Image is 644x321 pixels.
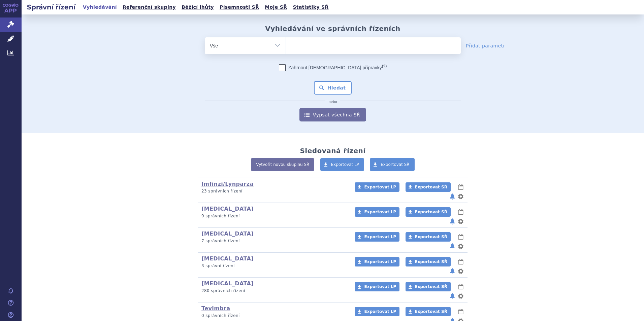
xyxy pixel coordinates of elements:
[81,3,119,12] a: Vyhledávání
[415,210,447,214] span: Exportovat SŘ
[300,147,365,155] h2: Sledovaná řízení
[201,238,346,244] p: 7 správních řízení
[457,267,464,275] button: nastavení
[364,235,396,239] span: Exportovat LP
[381,162,410,167] span: Exportovat SŘ
[325,100,341,104] i: nebo
[201,280,254,287] a: [MEDICAL_DATA]
[180,3,216,12] a: Běžící lhůty
[415,235,447,239] span: Exportovat SŘ
[355,257,399,266] a: Exportovat LP
[364,259,396,264] span: Exportovat LP
[201,255,254,262] a: [MEDICAL_DATA]
[382,64,387,68] abbr: (?)
[457,192,464,201] button: nastavení
[449,192,456,201] button: notifikace
[355,207,399,217] a: Exportovat LP
[201,230,254,237] a: [MEDICAL_DATA]
[331,162,359,167] span: Exportovat LP
[457,283,464,291] button: lhůty
[415,259,447,264] span: Exportovat SŘ
[457,242,464,250] button: nastavení
[279,64,387,71] label: Zahrnout [DEMOGRAPHIC_DATA] přípravky
[406,232,451,242] a: Exportovat SŘ
[457,183,464,191] button: lhůty
[201,313,346,319] p: 0 správních řízení
[201,213,346,219] p: 9 správních řízení
[355,232,399,242] a: Exportovat LP
[406,307,451,316] a: Exportovat SŘ
[457,308,464,316] button: lhůty
[291,3,330,12] a: Statistiky SŘ
[466,42,505,49] a: Přidat parametr
[265,25,400,33] h2: Vyhledávání ve správních řízeních
[364,284,396,289] span: Exportovat LP
[406,182,451,192] a: Exportovat SŘ
[457,233,464,241] button: lhůty
[201,206,254,212] a: [MEDICAL_DATA]
[449,292,456,300] button: notifikace
[457,208,464,216] button: lhůty
[263,3,289,12] a: Moje SŘ
[406,257,451,266] a: Exportovat SŘ
[355,307,399,316] a: Exportovat LP
[218,3,261,12] a: Písemnosti SŘ
[364,309,396,314] span: Exportovat LP
[201,188,346,194] p: 23 správních řízení
[406,207,451,217] a: Exportovat SŘ
[457,292,464,300] button: nastavení
[320,158,364,171] a: Exportovat LP
[415,185,447,189] span: Exportovat SŘ
[299,108,366,121] a: Vypsat všechna SŘ
[314,81,352,95] button: Hledat
[406,282,451,291] a: Exportovat SŘ
[121,3,178,12] a: Referenční skupiny
[364,210,396,214] span: Exportovat LP
[415,309,447,314] span: Exportovat SŘ
[415,284,447,289] span: Exportovat SŘ
[22,2,81,12] h2: Správní řízení
[201,305,230,312] a: Tevimbra
[449,217,456,225] button: notifikace
[201,181,254,187] a: Imfinzi/Lynparza
[251,158,314,171] a: Vytvořit novou skupinu SŘ
[201,288,346,294] p: 280 správních řízení
[449,267,456,275] button: notifikace
[355,282,399,291] a: Exportovat LP
[370,158,415,171] a: Exportovat SŘ
[201,263,346,269] p: 3 správní řízení
[457,217,464,225] button: nastavení
[449,242,456,250] button: notifikace
[355,182,399,192] a: Exportovat LP
[457,258,464,266] button: lhůty
[364,185,396,189] span: Exportovat LP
